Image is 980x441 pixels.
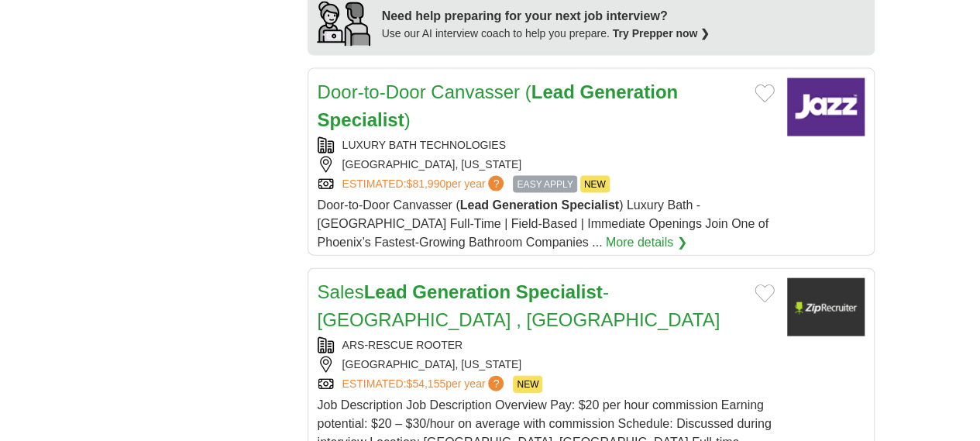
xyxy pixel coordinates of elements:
strong: Specialist [561,198,619,212]
span: $81,990 [406,177,445,190]
strong: Generation [412,281,511,302]
button: Add to favorite jobs [755,284,775,303]
strong: Specialist [516,281,603,302]
span: $54,155 [406,377,445,390]
span: ? [488,176,504,191]
div: [GEOGRAPHIC_DATA], [US_STATE] [318,357,775,373]
a: Try Prepper now ❯ [613,27,710,40]
strong: Generation [492,198,557,212]
span: NEW [513,376,542,393]
div: Need help preparing for your next job interview? [382,7,710,26]
a: ARS-RESCUE ROOTER [342,339,463,351]
strong: Lead [460,198,489,212]
img: Ars-Rescue Rooter logo [787,278,865,336]
img: Company logo [787,78,865,136]
div: Use our AI interview coach to help you prepare. [382,26,710,42]
a: ESTIMATED:$54,155per year? [342,376,507,393]
strong: Generation [579,81,678,102]
a: Door-to-Door Canvasser (Lead Generation Specialist) [318,81,678,130]
div: [GEOGRAPHIC_DATA], [US_STATE] [318,157,775,173]
a: ESTIMATED:$81,990per year? [342,176,507,193]
button: Add to favorite jobs [755,84,775,103]
strong: Lead [531,81,575,102]
a: SalesLead Generation Specialist- [GEOGRAPHIC_DATA] , [GEOGRAPHIC_DATA] [318,281,720,330]
div: LUXURY BATH TECHNOLOGIES [318,137,775,153]
a: More details ❯ [606,233,687,252]
span: Door-to-Door Canvasser ( ) Luxury Bath - [GEOGRAPHIC_DATA] Full-Time | Field-Based | Immediate Op... [318,198,769,249]
span: EASY APPLY [513,176,576,193]
span: ? [488,376,504,391]
strong: Lead [364,281,407,302]
span: NEW [580,176,610,193]
strong: Specialist [318,109,404,130]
